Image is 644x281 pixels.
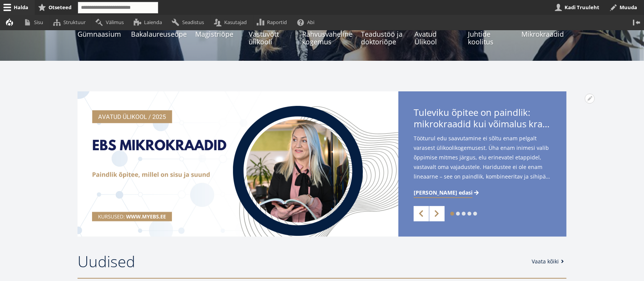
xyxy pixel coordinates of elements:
[50,15,92,30] a: Struktuur
[414,189,472,197] span: [PERSON_NAME] edasi
[585,94,595,104] button: Avatud Tuleviku õpitee on paindlik: mikrokraadid kui võimalus kraadini jõudmiseks seaded
[414,118,551,130] span: mikrokraadid kui võimalus kraadini jõudmiseks
[361,30,406,45] span: Teadustöö ja doktoriõpe
[78,91,398,237] img: a
[414,30,460,45] span: Avatud Ülikool
[20,15,50,30] a: Sisu
[195,30,240,38] span: Magistriõpe
[521,30,566,38] span: Mikrokraadid
[294,15,321,30] a: Abi
[302,30,353,45] span: Rahvusvaheline kogemus
[302,15,353,45] a: Rahvusvaheline kogemus
[414,206,429,221] a: Previous
[468,30,513,45] span: Juhtide koolitus
[468,15,513,45] a: Juhtide koolitus
[361,15,406,45] a: Teadustöö ja doktoriõpe
[414,189,480,197] a: [PERSON_NAME] edasi
[249,15,294,45] a: Vastuvõtt ülikooli
[131,30,187,38] span: Bakalaureuseõpe
[532,258,566,265] a: Vaata kõiki
[414,172,551,181] span: lineaarne – see on paindlik, kombineeritav ja sihipärane. Just selles suunas liigub ka Estonian B...
[456,212,460,216] a: 2
[414,15,460,45] a: Avatud Ülikool
[450,212,454,216] a: 1
[210,15,253,30] a: Kasutajad
[92,15,130,30] a: Välimus
[462,212,466,216] a: 3
[254,15,294,30] a: Raportid
[78,252,524,271] h2: Uudised
[473,212,477,216] a: 5
[429,206,445,221] a: Next
[249,30,294,45] span: Vastuvõtt ülikooli
[468,212,471,216] a: 4
[414,133,551,184] span: Tööturul edu saavutamine ei sõltu enam pelgalt varasest ülikoolikogemusest. Üha enam inimesi vali...
[414,107,551,132] span: Tuleviku õpitee on paindlik:
[168,15,210,30] a: Seadistus
[629,15,644,30] button: Vertikaalasend
[130,15,168,30] a: Laienda
[78,30,123,38] span: Gümnaasium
